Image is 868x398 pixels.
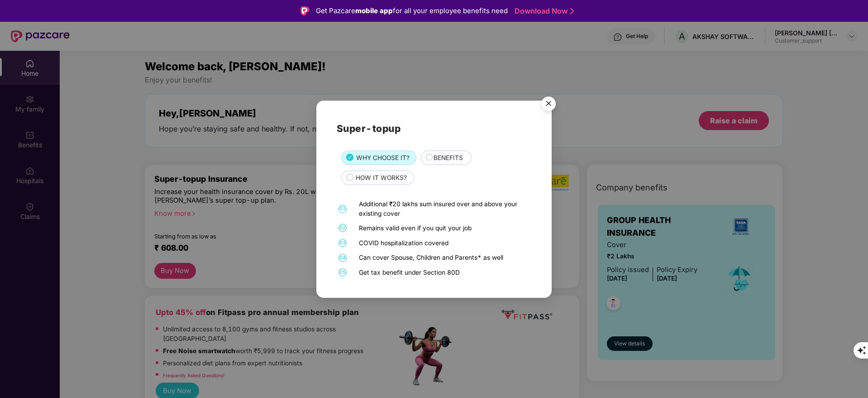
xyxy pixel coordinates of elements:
span: WHY CHOOSE IT? [356,153,410,163]
div: Get tax benefit under Section 80D [359,268,529,277]
span: HOW IT WORKS? [356,173,407,183]
div: COVID hospitalization covered [359,238,529,248]
div: Get Pazcare for all your employee benefits need [316,5,508,16]
span: BENEFITS [434,153,463,163]
img: Logo [300,6,310,15]
span: 05 [339,268,347,277]
img: Stroke [570,6,574,16]
div: Additional ₹20 lakhs sum insured over and above your existing cover [359,199,529,218]
span: 03 [339,239,347,247]
div: Remains valid even if you quit your job [359,223,529,233]
img: svg+xml;base64,PHN2ZyB4bWxucz0iaHR0cDovL3d3dy53My5vcmcvMjAwMC9zdmciIHdpZHRoPSI1NiIgaGVpZ2h0PSI1Ni... [536,92,561,117]
span: 02 [339,224,347,232]
h2: Super-topup [337,121,531,136]
button: Close [536,92,560,116]
span: 01 [339,204,347,213]
strong: mobile app [355,6,393,15]
a: Download Now [515,6,571,16]
div: Can cover Spouse, Children and Parents* as well [359,253,529,262]
span: 04 [339,253,347,262]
